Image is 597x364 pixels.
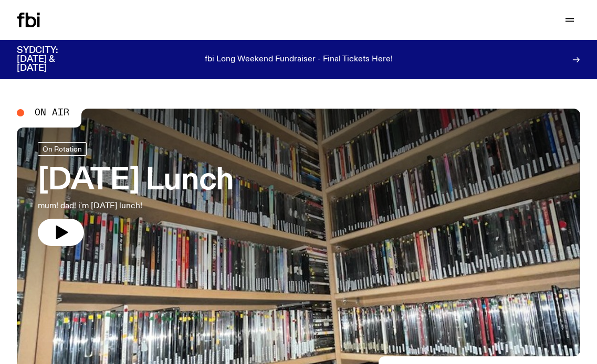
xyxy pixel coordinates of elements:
[43,145,82,153] span: On Rotation
[38,142,234,246] a: [DATE] Lunchmum! dad! i'm [DATE] lunch!
[17,46,84,73] h3: SYDCITY: [DATE] & [DATE]
[38,200,234,212] p: mum! dad! i'm [DATE] lunch!
[35,108,69,117] span: On Air
[205,55,393,65] p: fbi Long Weekend Fundraiser - Final Tickets Here!
[38,166,234,196] h3: [DATE] Lunch
[38,142,87,156] a: On Rotation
